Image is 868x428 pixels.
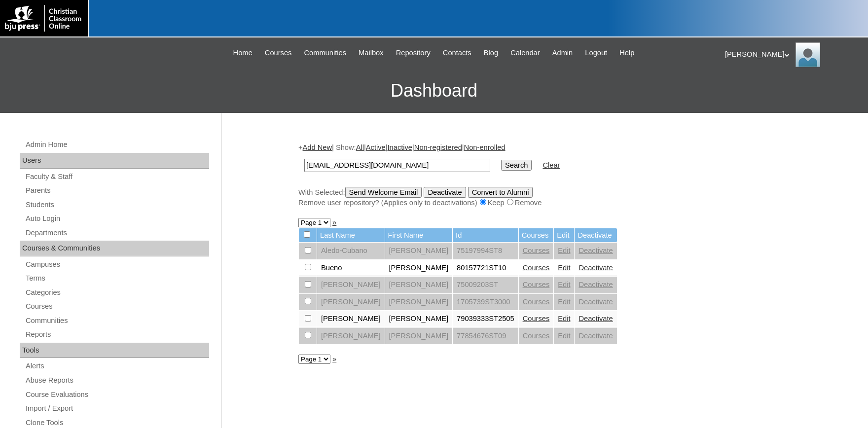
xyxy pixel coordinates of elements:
[303,143,332,151] a: Add New
[332,355,336,363] a: »
[523,315,550,322] a: Courses
[385,277,453,293] td: [PERSON_NAME]
[579,247,613,254] a: Deactivate
[501,160,532,171] input: Search
[547,47,578,59] a: Admin
[385,228,453,243] td: First Name
[558,281,570,288] a: Edit
[523,247,550,254] a: Courses
[385,243,453,259] td: [PERSON_NAME]
[5,69,863,113] h3: Dashboard
[385,311,453,327] td: [PERSON_NAME]
[25,171,209,183] a: Faculty & Staff
[558,298,570,306] a: Edit
[468,187,533,198] input: Convert to Alumni
[453,294,518,311] td: 1705739ST3000
[298,187,787,208] div: With Selected:
[304,159,490,172] input: Search
[366,143,386,151] a: Active
[388,143,413,151] a: Inactive
[20,153,209,169] div: Users
[558,264,570,272] a: Edit
[345,187,422,198] input: Send Welcome Email
[438,47,476,59] a: Contacts
[317,260,385,277] td: Bueno
[233,47,253,59] span: Home
[424,187,466,198] input: Deactivate
[25,272,209,285] a: Terms
[25,360,209,372] a: Alerts
[317,328,385,345] td: [PERSON_NAME]
[396,47,431,59] span: Repository
[519,228,554,243] td: Courses
[359,47,384,59] span: Mailbox
[317,243,385,259] td: Aledo-Cubano
[260,47,297,59] a: Courses
[484,47,498,59] span: Blog
[20,241,209,256] div: Courses & Communities
[585,47,607,59] span: Logout
[299,47,351,59] a: Communities
[523,264,550,272] a: Courses
[725,42,858,67] div: [PERSON_NAME]
[25,374,209,387] a: Abuse Reports
[554,228,574,243] td: Edit
[354,47,389,59] a: Mailbox
[615,47,639,59] a: Help
[479,47,503,59] a: Blog
[317,277,385,293] td: [PERSON_NAME]
[453,243,518,259] td: 75197994ST8
[414,143,462,151] a: Non-registered
[796,42,820,67] img: Karen Lawton
[552,47,573,59] span: Admin
[575,228,616,243] td: Deactivate
[558,315,570,322] a: Edit
[265,47,292,59] span: Courses
[25,300,209,313] a: Courses
[443,47,471,59] span: Contacts
[619,47,634,59] span: Help
[5,5,83,32] img: logo-white.png
[385,260,453,277] td: [PERSON_NAME]
[228,47,257,59] a: Home
[558,332,570,340] a: Edit
[317,228,385,243] td: Last Name
[579,298,613,306] a: Deactivate
[25,139,209,151] a: Admin Home
[25,227,209,239] a: Departments
[523,298,550,306] a: Courses
[506,47,544,59] a: Calendar
[523,332,550,340] a: Courses
[385,328,453,345] td: [PERSON_NAME]
[25,286,209,299] a: Categories
[510,47,540,59] span: Calendar
[542,161,560,169] a: Clear
[523,281,550,288] a: Courses
[298,143,787,208] div: + | Show: | | | |
[20,343,209,358] div: Tools
[25,258,209,271] a: Campuses
[298,198,787,208] div: Remove user repository? (Applies only to deactivations) Keep Remove
[580,47,612,59] a: Logout
[25,402,209,415] a: Import / Export
[579,264,613,272] a: Deactivate
[25,199,209,211] a: Students
[25,328,209,341] a: Reports
[385,294,453,311] td: [PERSON_NAME]
[332,218,336,226] a: »
[25,389,209,401] a: Course Evaluations
[579,315,613,322] a: Deactivate
[304,47,346,59] span: Communities
[579,281,613,288] a: Deactivate
[25,184,209,197] a: Parents
[453,277,518,293] td: 75009203ST
[317,311,385,327] td: [PERSON_NAME]
[391,47,435,59] a: Repository
[356,143,364,151] a: All
[453,328,518,345] td: 77854676ST09
[453,311,518,327] td: 79039333ST2505
[453,260,518,277] td: 80157721ST10
[25,213,209,225] a: Auto Login
[25,315,209,327] a: Communities
[558,247,570,254] a: Edit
